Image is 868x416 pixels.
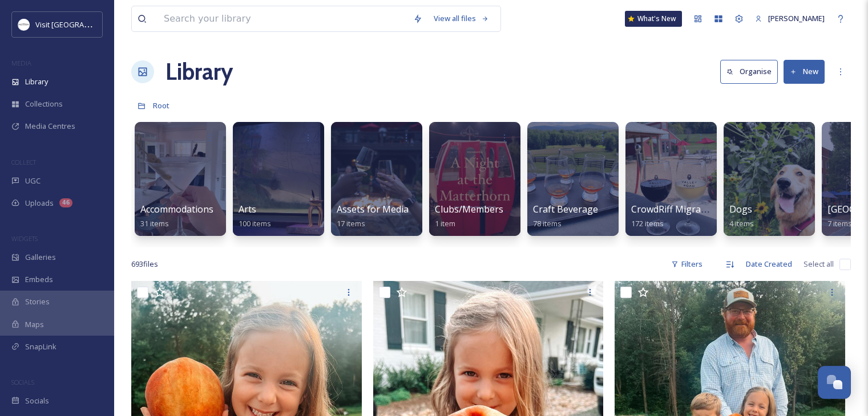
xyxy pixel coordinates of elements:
span: Galleries [25,252,56,263]
span: Library [25,76,48,87]
span: SOCIALS [11,378,34,386]
a: Clubs/Membership1 item [435,204,517,229]
img: Circle%20Logo.png [18,19,30,30]
span: Socials [25,395,49,406]
div: Filters [665,253,708,275]
span: 1 item [435,218,455,229]
span: Visit [GEOGRAPHIC_DATA] [35,19,124,30]
a: [PERSON_NAME] [749,7,830,30]
span: Uploads [25,198,54,209]
span: Root [153,100,169,111]
span: Stories [25,296,50,307]
span: 4 items [729,218,754,229]
span: Embeds [25,274,53,285]
span: 17 items [337,218,365,229]
span: Media Centres [25,121,75,132]
a: What's New [625,11,682,27]
span: MEDIA [11,59,31,67]
a: Root [153,99,169,112]
a: Assets for Media17 items [337,204,409,229]
div: 46 [59,198,72,207]
span: 172 items [631,218,664,229]
span: [PERSON_NAME] [768,13,825,23]
span: Select all [804,259,834,270]
a: View all files [428,7,495,30]
span: Maps [25,319,44,330]
span: Clubs/Membership [435,203,517,215]
span: UGC [25,176,41,186]
a: Library [165,55,233,89]
span: CrowdRiff Migration 11032022 [631,203,761,215]
input: Search your library [158,6,407,31]
button: Organise [720,60,778,83]
span: Arts [239,203,256,215]
span: Assets for Media [337,203,409,215]
span: 693 file s [131,259,158,270]
span: Accommodations [140,203,213,215]
a: Accommodations31 items [140,204,213,229]
a: Craft Beverage78 items [533,204,598,229]
a: CrowdRiff Migration 11032022172 items [631,204,761,229]
span: COLLECT [11,158,36,166]
button: New [784,60,825,83]
span: 78 items [533,218,562,229]
a: Dogs4 items [729,204,754,229]
a: Arts100 items [239,204,271,229]
span: Collections [25,99,63,109]
span: SnapLink [25,341,56,352]
span: Craft Beverage [533,203,598,215]
button: Open Chat [818,366,851,399]
span: 31 items [140,218,169,229]
span: 7 items [827,218,852,229]
span: Dogs [729,203,752,215]
div: Date Created [740,253,798,275]
span: 100 items [239,218,271,229]
span: WIDGETS [11,234,38,243]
